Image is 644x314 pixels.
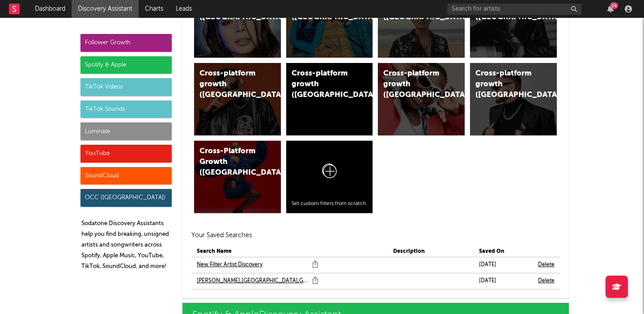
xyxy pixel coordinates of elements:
div: YouTube [80,145,172,163]
td: [DATE] [474,273,533,289]
td: Delete [533,257,560,273]
div: 24 [610,2,618,9]
div: Spotify & Apple [80,56,172,74]
th: Search Name [191,246,388,257]
a: Cross-platform growth ([GEOGRAPHIC_DATA]/[GEOGRAPHIC_DATA]/[GEOGRAPHIC_DATA]) [286,63,373,135]
th: Description [388,246,474,257]
a: New Filter Artist Discovery [197,260,263,270]
div: SoundCloud [80,167,172,185]
button: 24 [607,5,614,13]
div: Cross-platform growth ([GEOGRAPHIC_DATA]) [199,68,260,100]
h2: Your Saved Searches [191,230,560,241]
a: [PERSON_NAME],[GEOGRAPHIC_DATA],G Filter [197,276,308,286]
div: Set custom filters from scratch. [292,200,368,208]
a: Set custom filters from scratch. [286,141,373,213]
input: Search for artists [447,4,581,15]
a: Cross-platform growth ([GEOGRAPHIC_DATA]) [470,63,557,135]
div: TikTok Videos [80,78,172,96]
div: OCC ([GEOGRAPHIC_DATA]) [80,189,172,207]
div: Cross-platform growth ([GEOGRAPHIC_DATA]) [475,68,536,100]
a: Cross-Platform Growth ([GEOGRAPHIC_DATA]) [194,141,281,213]
div: Cross-platform growth ([GEOGRAPHIC_DATA]) [383,68,444,100]
td: Delete [533,273,560,289]
div: TikTok Sounds [80,100,172,118]
a: Cross-platform growth ([GEOGRAPHIC_DATA]) [378,63,465,135]
td: [DATE] [474,257,533,273]
p: Sodatone Discovery Assistants help you find breaking, unsigned artists and songwriters across Spo... [81,218,172,272]
div: Cross-Platform Growth ([GEOGRAPHIC_DATA]) [199,146,260,178]
a: Cross-platform growth ([GEOGRAPHIC_DATA]) [194,63,281,135]
th: Saved On [474,246,533,257]
div: Cross-platform growth ([GEOGRAPHIC_DATA]/[GEOGRAPHIC_DATA]/[GEOGRAPHIC_DATA]) [292,68,352,100]
div: Follower Growth [80,34,172,52]
div: Luminate [80,122,172,140]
